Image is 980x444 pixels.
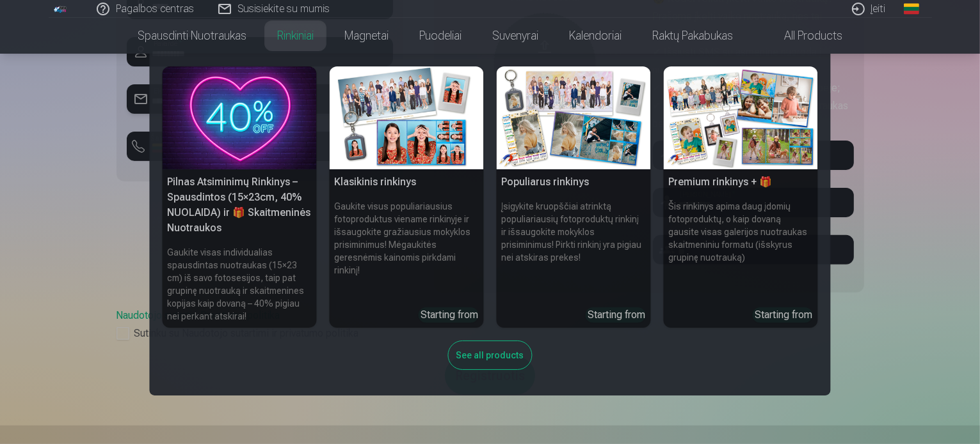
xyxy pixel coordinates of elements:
h6: Įsigykite kruopščiai atrinktą populiariausių fotoproduktų rinkinį ir išsaugokite mokyklos prisimi... [497,195,651,302]
a: Spausdinti nuotraukas [122,18,262,54]
a: Magnetai [329,18,404,54]
div: See all products [448,341,533,370]
h6: Gaukite visus populiariausius fotoproduktus viename rinkinyje ir išsaugokite gražiausius mokyklos... [330,195,484,302]
h5: Pilnas Atsiminimų Rinkinys – Spausdintos (15×23cm, 40% NUOLAIDA) ir 🎁 Skaitmeninės Nuotraukos [163,169,317,241]
a: Suvenyrai [477,18,554,54]
div: Starting from [421,307,479,323]
a: Raktų pakabukas [637,18,748,54]
img: Populiarus rinkinys [497,66,651,169]
a: Rinkiniai [262,18,329,54]
a: See all products [448,348,533,361]
a: Puodeliai [404,18,477,54]
a: Pilnas Atsiminimų Rinkinys – Spausdintos (15×23cm, 40% NUOLAIDA) ir 🎁 Skaitmeninės NuotraukosPiln... [163,66,317,328]
h6: Gaukite visas individualias spausdintas nuotraukas (15×23 cm) iš savo fotosesijos, taip pat grupi... [163,241,317,328]
a: Kalendoriai [554,18,637,54]
img: Klasikinis rinkinys [330,66,484,169]
a: All products [748,18,858,54]
div: Starting from [755,307,813,323]
img: Pilnas Atsiminimų Rinkinys – Spausdintos (15×23cm, 40% NUOLAIDA) ir 🎁 Skaitmeninės Nuotraukos [163,66,317,169]
img: /fa2 [54,5,68,13]
a: Populiarus rinkinysPopuliarus rinkinysĮsigykite kruopščiai atrinktą populiariausių fotoproduktų r... [497,66,651,328]
img: Premium rinkinys + 🎁 [664,66,818,169]
a: Premium rinkinys + 🎁Premium rinkinys + 🎁Šis rinkinys apima daug įdomių fotoproduktų, o kaip dovan... [664,66,818,328]
h5: Premium rinkinys + 🎁 [664,169,818,195]
h5: Klasikinis rinkinys [330,169,484,195]
a: Klasikinis rinkinysKlasikinis rinkinysGaukite visus populiariausius fotoproduktus viename rinkiny... [330,66,484,328]
h5: Populiarus rinkinys [497,169,651,195]
h6: Šis rinkinys apima daug įdomių fotoproduktų, o kaip dovaną gausite visas galerijos nuotraukas ska... [664,195,818,302]
div: Starting from [588,307,646,323]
